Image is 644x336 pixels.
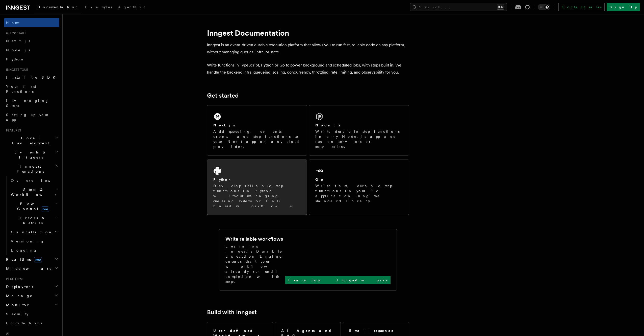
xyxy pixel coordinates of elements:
[9,199,59,213] button: Flow Controlnew
[6,20,20,25] span: Home
[4,68,28,72] span: Inngest tour
[115,2,148,14] a: AgentKit
[410,3,507,11] button: Search...⌘K
[315,123,340,128] h2: Node.js
[9,237,59,246] a: Versioning
[4,266,52,271] span: Middleware
[6,84,36,94] span: Your first Functions
[9,185,59,199] button: Steps & Workflows
[11,178,63,183] span: Overview
[207,309,257,316] a: Build with Inngest
[6,48,30,52] span: Node.js
[4,291,59,300] button: Manage
[4,150,55,160] span: Events & Triggers
[4,18,59,27] a: Home
[9,215,55,226] span: Errors & Retries
[288,278,388,283] p: Learn how Inngest works
[207,92,239,99] a: Get started
[4,128,21,132] span: Features
[11,239,44,243] span: Versioning
[118,5,145,9] span: AgentKit
[4,164,55,174] span: Inngest Functions
[6,39,30,43] span: Next.js
[9,246,59,255] a: Logging
[4,332,9,336] span: AI
[4,36,59,46] a: Next.js
[9,230,53,235] span: Cancellation
[315,129,403,149] p: Write durable step functions in any Node.js app and run on servers or serverless.
[4,300,59,309] button: Monitor
[4,257,42,262] span: Realtime
[85,5,112,9] span: Examples
[6,75,58,79] span: Install the SDK
[4,136,55,146] span: Local Development
[37,5,79,9] span: Documentation
[9,228,59,237] button: Cancellation
[213,177,232,182] h2: Python
[207,105,307,155] a: Next.jsAdd queueing, events, crons, and step functions to your Next app on any cloud provider.
[4,264,59,273] button: Middleware
[4,96,59,110] a: Leveraging Steps
[558,3,605,11] a: Contact sales
[207,62,409,76] p: Write functions in TypeScript, Python or Go to power background and scheduled jobs, with steps bu...
[4,255,59,264] button: Realtimenew
[6,312,29,316] span: Security
[9,176,59,185] a: Overview
[6,99,49,108] span: Leveraging Steps
[4,277,23,281] span: Platform
[213,123,235,128] h2: Next.js
[6,321,42,325] span: Limitations
[4,309,59,319] a: Security
[4,302,30,307] span: Monitor
[41,206,49,212] span: new
[4,133,59,148] button: Local Development
[4,82,59,96] a: Your first Functions
[34,257,42,262] span: new
[6,113,49,122] span: Setting up your app
[4,282,59,291] button: Deployment
[225,244,285,284] p: Learn how Inngest's Durable Execution Engine ensures that your workflow already run until complet...
[4,73,59,82] a: Install the SDK
[4,176,59,255] div: Inngest Functions
[207,41,409,56] p: Inngest is an event-driven durable execution platform that allows you to run fast, reliable code ...
[207,160,307,215] a: PythonDevelop reliable step functions in Python without managing queueing systems or DAG based wo...
[4,55,59,64] a: Python
[4,148,59,162] button: Events & Triggers
[309,160,409,215] a: GoWrite fast, durable step functions in your Go application using the standard library.
[4,293,33,298] span: Manage
[315,183,403,204] p: Write fast, durable step functions in your Go application using the standard library.
[4,284,33,289] span: Deployment
[4,31,26,35] span: Quick start
[6,57,24,61] span: Python
[34,2,82,14] a: Documentation
[4,46,59,55] a: Node.js
[4,162,59,176] button: Inngest Functions
[349,328,394,333] h2: Email sequence
[4,319,59,328] a: Limitations
[225,235,283,242] h2: Write reliable workflows
[9,187,56,197] span: Steps & Workflows
[309,105,409,155] a: Node.jsWrite durable step functions in any Node.js app and run on servers or serverless.
[213,183,301,209] p: Develop reliable step functions in Python without managing queueing systems or DAG based workflows.
[285,276,391,284] a: Learn how Inngest works
[538,4,550,10] button: Toggle dark mode
[213,129,301,149] p: Add queueing, events, crons, and step functions to your Next app on any cloud provider.
[11,248,37,252] span: Logging
[9,201,56,211] span: Flow Control
[4,110,59,124] a: Setting up your app
[315,177,324,182] h2: Go
[82,2,115,14] a: Examples
[607,3,640,11] a: Sign Up
[207,28,409,37] h1: Inngest Documentation
[9,213,59,228] button: Errors & Retries
[497,5,504,10] kbd: ⌘K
